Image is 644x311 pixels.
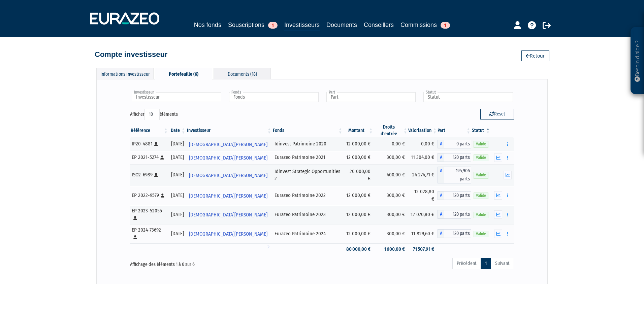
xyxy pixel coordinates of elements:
span: Valide [474,154,488,161]
i: [Français] Personne physique [154,173,158,177]
div: A - Eurazeo Patrimoine 2021 [438,153,471,162]
div: IP20-4881 [132,140,166,147]
div: Idinvest Patrimoine 2020 [275,140,341,147]
span: A [438,153,444,162]
span: 1 [441,22,450,29]
td: 24 274,71 € [408,164,438,186]
div: A - Idinvest Strategic Opportunities 2 [438,167,471,183]
label: Afficher éléments [130,109,178,120]
span: 120 parts [444,191,471,200]
i: Voir l'investisseur [267,221,269,234]
a: Souscriptions1 [228,20,278,30]
a: Conseillers [364,20,394,30]
a: Documents [326,20,357,30]
div: Eurazeo Patrimoine 2021 [275,154,341,161]
span: A [438,210,444,219]
span: [DEMOGRAPHIC_DATA][PERSON_NAME] [189,152,267,164]
div: EP 2024-73692 [132,227,166,241]
td: 12 000,00 € [343,224,374,243]
th: Droits d'entrée: activer pour trier la colonne par ordre croissant [374,124,408,137]
th: Valorisation: activer pour trier la colonne par ordre croissant [408,124,438,137]
i: [Français] Personne physique [154,142,158,146]
td: 300,00 € [374,205,408,224]
td: 300,00 € [374,186,408,205]
span: A [438,191,444,200]
a: [DEMOGRAPHIC_DATA][PERSON_NAME] [186,208,272,221]
i: Voir l'investisseur [267,182,269,194]
div: EP 2021-5274 [132,154,166,161]
span: 195,906 parts [444,167,471,183]
td: 12 000,00 € [343,205,374,224]
div: [DATE] [171,154,184,161]
span: A [438,167,444,183]
td: 12 000,00 € [343,137,374,151]
div: A - Eurazeo Patrimoine 2024 [438,229,471,238]
td: 12 000,00 € [343,151,374,164]
h4: Compte investisseur [95,50,167,59]
td: 1 600,00 € [374,243,408,255]
td: 0,00 € [374,137,408,151]
div: A - Eurazeo Patrimoine 2023 [438,210,471,219]
span: Valide [474,231,488,237]
i: [Français] Personne physique [133,216,137,220]
td: 300,00 € [374,151,408,164]
div: ISO2-6989 [132,171,166,178]
div: [DATE] [171,192,184,199]
td: 300,00 € [374,224,408,243]
i: [Français] Personne physique [160,155,164,160]
span: [DEMOGRAPHIC_DATA][PERSON_NAME] [189,190,267,202]
th: Part: activer pour trier la colonne par ordre croissant [438,124,471,137]
p: Besoin d'aide ? [634,31,641,91]
div: Eurazeo Patrimoine 2023 [275,211,341,218]
th: Référence : activer pour trier la colonne par ordre croissant [130,124,169,137]
button: Reset [480,109,514,119]
span: [DEMOGRAPHIC_DATA][PERSON_NAME] [189,138,267,151]
a: [DEMOGRAPHIC_DATA][PERSON_NAME] [186,227,272,240]
div: A - Idinvest Patrimoine 2020 [438,140,471,148]
td: 12 000,00 € [343,186,374,205]
select: Afficheréléments [144,109,160,120]
a: Nos fonds [194,20,221,30]
span: Valide [474,212,488,218]
a: [DEMOGRAPHIC_DATA][PERSON_NAME] [186,137,272,151]
div: EP 2022-9579 [132,192,166,199]
span: 120 parts [444,153,471,162]
div: Informations investisseur [96,68,154,79]
div: Documents (18) [214,68,271,79]
span: [DEMOGRAPHIC_DATA][PERSON_NAME] [189,228,267,240]
td: 80 000,00 € [343,243,374,255]
td: 11 829,60 € [408,224,438,243]
span: A [438,229,444,238]
th: Date: activer pour trier la colonne par ordre croissant [169,124,186,137]
span: [DEMOGRAPHIC_DATA][PERSON_NAME] [189,209,267,221]
span: 0 parts [444,140,471,148]
a: Commissions1 [400,20,450,30]
td: 0,00 € [408,137,438,151]
a: [DEMOGRAPHIC_DATA][PERSON_NAME] [186,189,272,202]
a: [DEMOGRAPHIC_DATA][PERSON_NAME] [186,151,272,164]
div: Eurazeo Patrimoine 2022 [275,192,341,199]
div: Idinvest Strategic Opportunities 2 [275,168,341,182]
i: Voir l'investisseur [267,202,269,215]
span: Valide [474,193,488,199]
div: [DATE] [171,171,184,178]
div: Portefeuille (6) [155,68,212,79]
span: Valide [474,172,488,178]
td: 12 070,80 € [408,205,438,224]
a: Retour [521,50,549,61]
div: A - Eurazeo Patrimoine 2022 [438,191,471,200]
span: [DEMOGRAPHIC_DATA][PERSON_NAME] [189,169,267,182]
img: 1732889491-logotype_eurazeo_blanc_rvb.png [90,12,159,25]
div: EP 2023-52055 [132,207,166,222]
i: [Français] Personne physique [161,194,164,198]
th: Investisseur: activer pour trier la colonne par ordre croissant [186,124,272,137]
th: Fonds: activer pour trier la colonne par ordre croissant [272,124,343,137]
span: 1 [268,22,278,29]
div: [DATE] [171,211,184,218]
th: Statut : activer pour trier la colonne par ordre d&eacute;croissant [471,124,491,137]
td: 400,00 € [374,164,408,186]
i: [Français] Personne physique [133,235,137,239]
div: Affichage des éléments 1 à 6 sur 6 [130,257,284,268]
td: 71 507,91 € [408,243,438,255]
div: [DATE] [171,140,184,147]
